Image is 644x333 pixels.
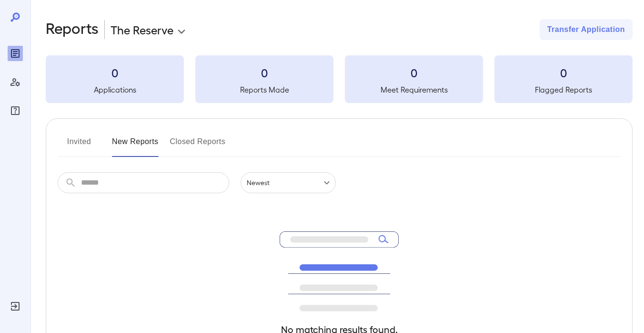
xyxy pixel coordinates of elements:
div: Manage Users [8,74,23,90]
h3: 0 [195,65,333,80]
button: Invited [58,134,101,157]
h5: Applications [46,84,184,95]
h3: 0 [494,65,633,80]
h2: Reports [46,19,99,40]
button: Closed Reports [170,134,226,157]
button: New Reports [112,134,159,157]
div: Newest [241,172,336,193]
div: Reports [8,46,23,61]
button: Transfer Application [540,19,633,40]
div: FAQ [8,103,23,118]
summary: 0Applications0Reports Made0Meet Requirements0Flagged Reports [46,55,633,103]
h5: Reports Made [195,84,333,95]
h5: Flagged Reports [494,84,633,95]
h5: Meet Requirements [345,84,483,95]
p: The Reserve [111,22,173,37]
div: Log Out [8,299,23,314]
h3: 0 [345,65,483,80]
h3: 0 [46,65,184,80]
